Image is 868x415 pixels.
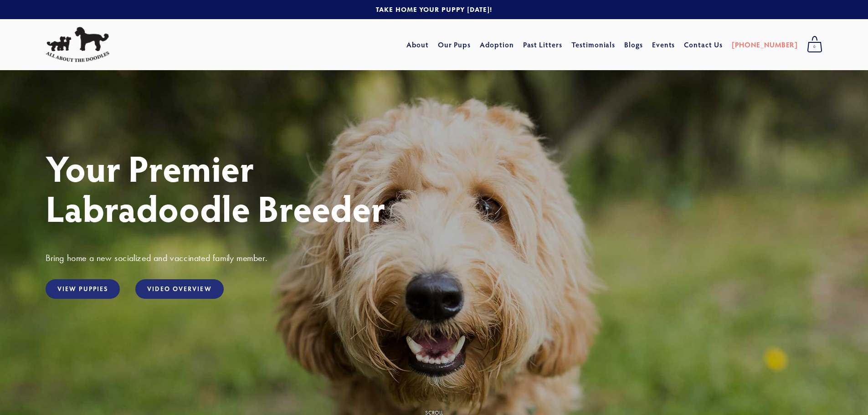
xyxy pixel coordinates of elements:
a: Past Litters [523,40,563,49]
a: Contact Us [684,36,723,53]
a: Events [652,36,675,53]
a: [PHONE_NUMBER] [732,36,798,53]
span: 0 [807,41,822,53]
a: Blogs [624,36,643,53]
a: Testimonials [571,36,616,53]
h3: Bring home a new socialized and vaccinated family member. [46,252,822,264]
img: All About The Doodles [46,27,109,62]
a: Our Pups [438,36,471,53]
h1: Your Premier Labradoodle Breeder [46,148,822,228]
a: 0 items in cart [802,33,827,56]
a: View Puppies [46,279,120,299]
a: Video Overview [135,279,223,299]
a: Adoption [480,36,514,53]
a: About [406,36,429,53]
